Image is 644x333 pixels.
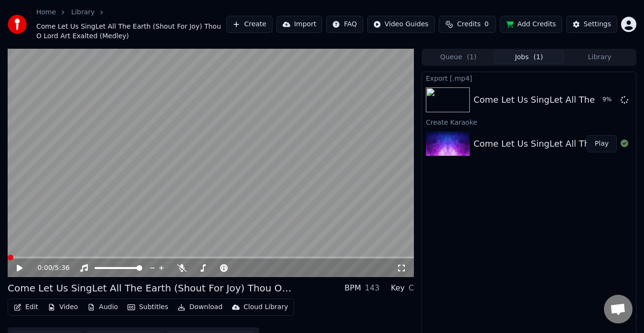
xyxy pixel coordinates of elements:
[365,282,380,294] div: 143
[534,53,543,62] span: ( 1 )
[10,301,42,314] button: Edit
[44,301,82,314] button: Video
[71,8,95,17] a: Library
[37,263,60,273] div: /
[500,16,562,33] button: Add Credits
[84,301,122,314] button: Audio
[485,20,489,29] span: 0
[423,50,494,64] button: Queue
[391,282,405,294] div: Key
[55,263,70,273] span: 5:36
[467,53,476,62] span: ( 1 )
[584,20,611,29] div: Settings
[36,22,226,41] span: Come Let Us SingLet All The Earth (Shout For Joy) Thou O Lord Art Exalted (Medley)
[439,16,496,33] button: Credits0
[564,50,635,64] button: Library
[37,263,52,273] span: 0:00
[566,16,617,33] button: Settings
[587,135,617,152] button: Play
[345,282,361,294] div: BPM
[36,8,226,41] nav: breadcrumb
[326,16,363,33] button: FAQ
[226,16,273,33] button: Create
[422,72,636,84] div: Export [.mp4]
[494,50,564,64] button: Jobs
[276,16,322,33] button: Import
[422,116,636,128] div: Create Karaoke
[174,301,226,314] button: Download
[367,16,435,33] button: Video Guides
[604,295,633,323] a: Open chat
[409,282,414,294] div: C
[124,301,172,314] button: Subtitles
[602,96,617,104] div: 9 %
[243,302,288,312] div: Cloud Library
[8,281,294,295] div: Come Let Us SingLet All The Earth (Shout For Joy) Thou O Lord Art Exalted (Medley)
[457,20,480,29] span: Credits
[36,8,56,17] a: Home
[8,15,27,34] img: youka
